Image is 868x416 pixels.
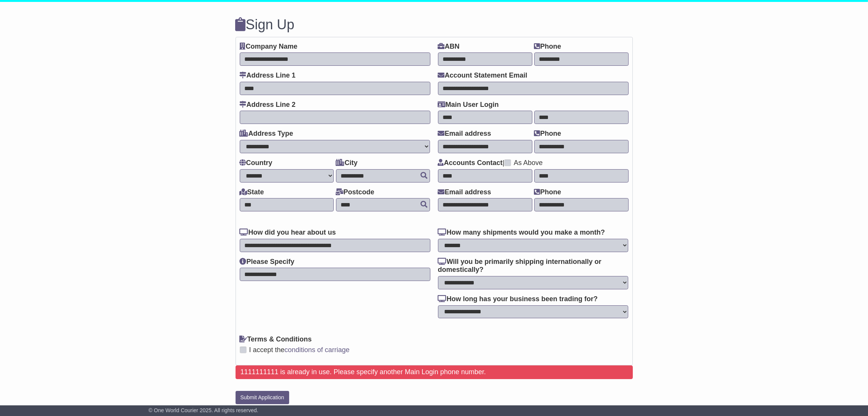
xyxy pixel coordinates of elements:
label: How many shipments would you make a month? [438,229,605,237]
label: Accounts Contact [438,159,503,167]
label: Main User Login [438,101,499,109]
label: Phone [534,130,561,138]
label: As Above [514,159,543,167]
label: How did you hear about us [240,229,336,237]
label: Terms & Conditions [240,335,312,344]
a: conditions of carriage [285,346,350,354]
label: State [240,188,264,197]
label: Email address [438,130,491,138]
label: Postcode [336,188,374,197]
button: Submit Application [236,391,289,404]
label: I accept the [249,346,350,354]
label: Country [240,159,272,167]
div: 1111111111 is already in use. Please specify another Main Login phone number. [236,365,633,379]
label: Address Line 1 [240,71,296,80]
label: Will you be primarily shipping internationally or domestically? [438,258,629,274]
label: Address Type [240,130,293,138]
label: Email address [438,188,491,197]
label: Company Name [240,43,298,51]
label: Phone [534,188,561,197]
label: ABN [438,43,460,51]
label: Please Specify [240,258,295,266]
label: Address Line 2 [240,101,296,109]
label: Phone [534,43,561,51]
div: | [438,159,629,169]
h3: Sign Up [236,17,633,32]
label: City [336,159,358,167]
label: How long has your business been trading for? [438,295,598,303]
label: Account Statement Email [438,71,527,80]
span: © One World Courier 2025. All rights reserved. [148,407,258,413]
